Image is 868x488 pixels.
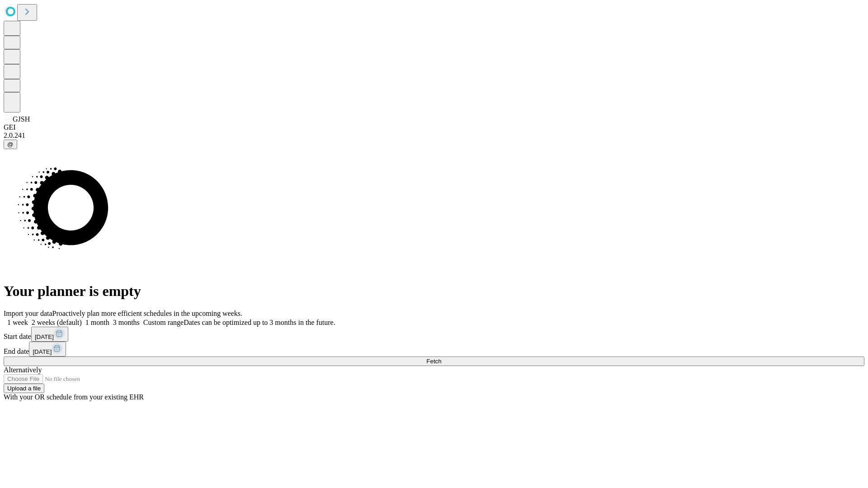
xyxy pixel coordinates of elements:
span: Alternatively [4,366,42,374]
button: [DATE] [31,327,68,342]
span: Custom range [143,319,184,326]
span: GJSH [13,115,30,123]
span: 1 month [85,319,109,326]
span: [DATE] [33,348,52,355]
button: Upload a file [4,384,44,393]
span: 3 months [113,319,140,326]
h1: Your planner is empty [4,283,864,300]
span: 2 weeks (default) [32,319,82,326]
span: @ [7,141,14,148]
button: @ [4,140,17,149]
span: [DATE] [35,333,54,340]
span: Fetch [426,358,441,365]
div: End date [4,342,864,357]
span: With your OR schedule from your existing EHR [4,393,144,401]
div: Start date [4,327,864,342]
span: Import your data [4,310,52,317]
button: [DATE] [29,342,66,357]
span: 1 week [7,319,28,326]
button: Fetch [4,357,864,366]
span: Dates can be optimized up to 3 months in the future. [184,319,335,326]
div: 2.0.241 [4,131,864,140]
div: GEI [4,123,864,131]
span: Proactively plan more efficient schedules in the upcoming weeks. [52,310,242,317]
